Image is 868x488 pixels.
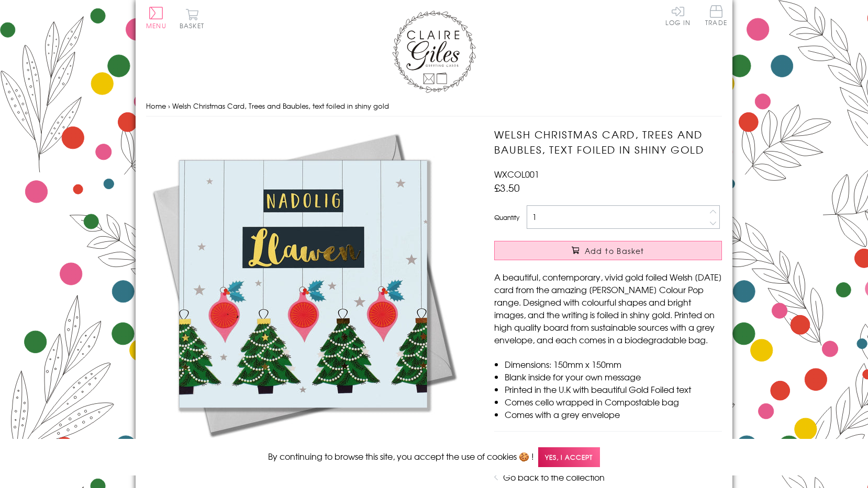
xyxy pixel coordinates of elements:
[494,127,722,157] h1: Welsh Christmas Card, Trees and Baubles, text foiled in shiny gold
[146,101,166,111] a: Home
[494,241,722,260] button: Add to Basket
[505,370,722,383] li: Blank inside for your own message
[177,8,206,29] button: Basket
[705,5,727,28] a: Trade
[505,383,722,396] li: Printed in the U.K with beautiful Gold Foiled text
[146,21,166,30] span: Menu
[146,7,166,29] button: Menu
[172,101,389,111] span: Welsh Christmas Card, Trees and Baubles, text foiled in shiny gold
[494,271,722,346] p: A beautiful, contemporary, vivid gold foiled Welsh [DATE] card from the amazing [PERSON_NAME] Col...
[585,246,644,256] span: Add to Basket
[505,408,722,421] li: Comes with a grey envelope
[494,180,520,195] span: £3.50
[494,168,539,180] span: WXCOL001
[168,101,170,111] span: ›
[146,96,722,117] nav: breadcrumbs
[146,127,460,440] img: Welsh Christmas Card, Trees and Baubles, text foiled in shiny gold
[665,5,691,26] a: Log In
[392,10,476,93] img: Claire Giles Greetings Cards
[494,213,519,222] label: Quantity
[705,5,727,26] span: Trade
[538,447,600,468] span: Yes, I accept
[503,471,605,483] a: Go back to the collection
[505,396,722,408] li: Comes cello wrapped in Compostable bag
[505,358,722,370] li: Dimensions: 150mm x 150mm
